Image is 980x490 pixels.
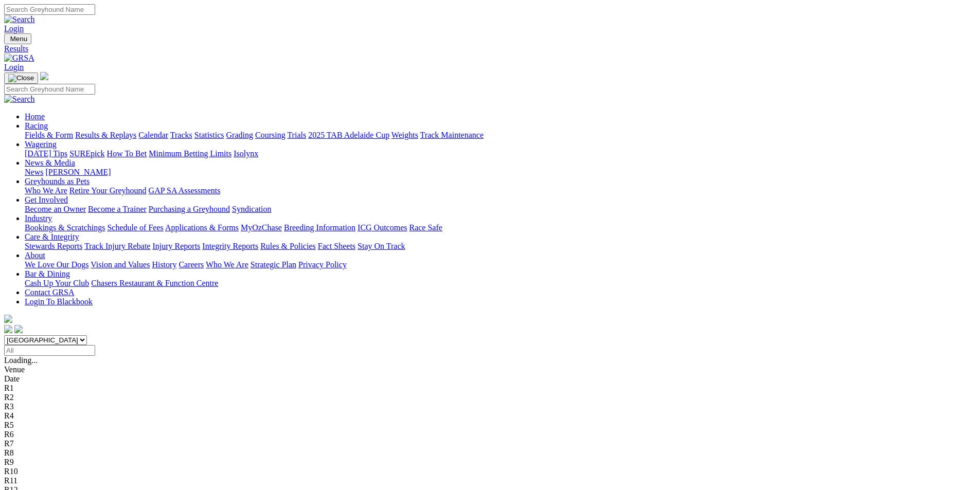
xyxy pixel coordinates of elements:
a: Privacy Policy [298,260,347,269]
a: Stay On Track [358,242,405,250]
a: How To Bet [107,149,147,158]
div: Bar & Dining [25,279,976,288]
img: facebook.svg [4,325,12,333]
a: Get Involved [25,195,68,204]
a: Integrity Reports [202,242,258,250]
a: Who We Are [25,186,67,195]
span: Menu [10,35,27,43]
input: Search [4,4,95,15]
a: Fields & Form [25,131,73,139]
button: Toggle navigation [4,33,31,44]
a: Strategic Plan [251,260,296,269]
img: Search [4,95,35,104]
a: [PERSON_NAME] [45,168,111,176]
a: Bar & Dining [25,269,70,278]
a: Tracks [170,131,192,139]
input: Search [4,84,95,95]
div: Industry [25,223,976,232]
a: SUREpick [69,149,104,158]
img: twitter.svg [14,325,23,333]
div: Racing [25,131,976,140]
a: Industry [25,214,52,223]
a: 2025 TAB Adelaide Cup [308,131,389,139]
a: Statistics [194,131,224,139]
a: We Love Our Dogs [25,260,88,269]
a: Grading [226,131,253,139]
a: Chasers Restaurant & Function Centre [91,279,218,287]
a: Track Maintenance [420,131,484,139]
div: R1 [4,384,976,393]
div: R7 [4,439,976,448]
a: Contact GRSA [25,288,74,297]
div: Get Involved [25,205,976,214]
a: News & Media [25,158,75,167]
div: News & Media [25,168,976,177]
a: Race Safe [409,223,442,232]
a: Coursing [255,131,286,139]
button: Toggle navigation [4,72,38,84]
img: logo-grsa-white.png [40,72,48,80]
div: Greyhounds as Pets [25,186,976,195]
a: Become a Trainer [88,205,147,213]
a: ICG Outcomes [358,223,407,232]
a: GAP SA Assessments [149,186,221,195]
div: R8 [4,448,976,458]
a: Care & Integrity [25,232,79,241]
div: Wagering [25,149,976,158]
a: Retire Your Greyhound [69,186,147,195]
div: R4 [4,411,976,421]
a: Schedule of Fees [107,223,163,232]
a: Racing [25,121,48,130]
a: MyOzChase [241,223,282,232]
a: Breeding Information [284,223,355,232]
div: Venue [4,365,976,374]
a: News [25,168,43,176]
div: R6 [4,430,976,439]
a: Weights [391,131,418,139]
a: Track Injury Rebate [84,242,150,250]
div: R2 [4,393,976,402]
a: Calendar [138,131,168,139]
a: Greyhounds as Pets [25,177,90,186]
a: Injury Reports [152,242,200,250]
a: Login [4,63,24,71]
div: Date [4,374,976,384]
div: R5 [4,421,976,430]
div: R10 [4,467,976,476]
a: Isolynx [234,149,258,158]
div: Care & Integrity [25,242,976,251]
div: R3 [4,402,976,411]
span: Loading... [4,356,38,365]
a: Wagering [25,140,57,149]
a: Stewards Reports [25,242,82,250]
a: Syndication [232,205,271,213]
a: Who We Are [206,260,248,269]
a: Results [4,44,976,53]
a: Login To Blackbook [25,297,93,306]
input: Select date [4,345,95,356]
img: Search [4,15,35,24]
a: Login [4,24,24,33]
div: About [25,260,976,269]
a: Applications & Forms [165,223,239,232]
img: Close [8,74,34,82]
img: GRSA [4,53,34,63]
a: Fact Sheets [318,242,355,250]
a: Purchasing a Greyhound [149,205,230,213]
a: Rules & Policies [260,242,316,250]
img: logo-grsa-white.png [4,315,12,323]
a: History [152,260,176,269]
a: About [25,251,45,260]
a: Results & Replays [75,131,136,139]
a: Become an Owner [25,205,86,213]
div: R11 [4,476,976,485]
a: Trials [287,131,306,139]
a: Home [25,112,45,121]
a: Minimum Betting Limits [149,149,231,158]
a: Bookings & Scratchings [25,223,105,232]
div: R9 [4,458,976,467]
a: Careers [179,260,204,269]
a: Vision and Values [91,260,150,269]
a: [DATE] Tips [25,149,67,158]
